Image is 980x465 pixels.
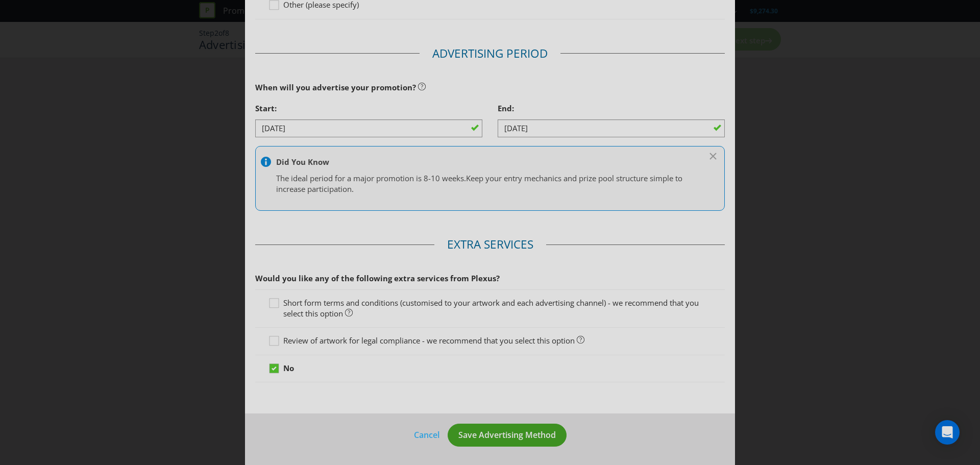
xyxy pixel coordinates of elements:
[255,273,500,283] span: Would you like any of the following extra services from Plexus?
[255,82,416,92] span: When will you advertise your promotion?
[935,420,960,445] div: Open Intercom Messenger
[448,424,567,447] button: Save Advertising Method
[255,98,482,119] div: Start:
[434,236,546,253] legend: Extra Services
[420,45,560,62] legend: Advertising Period
[283,363,294,373] strong: No
[283,335,575,346] span: Review of artwork for legal compliance - we recommend that you select this option
[255,119,482,137] input: DD/MM/YY
[276,173,682,194] span: Keep your entry mechanics and prize pool structure simple to increase participation.
[498,98,725,119] div: End:
[283,298,699,319] span: Short form terms and conditions (customised to your artwork and each advertising channel) - we re...
[413,429,440,442] a: Cancel
[498,119,725,137] input: DD/MM/YY
[276,173,466,183] span: The ideal period for a major promotion is 8-10 weeks.
[458,429,556,440] span: Save Advertising Method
